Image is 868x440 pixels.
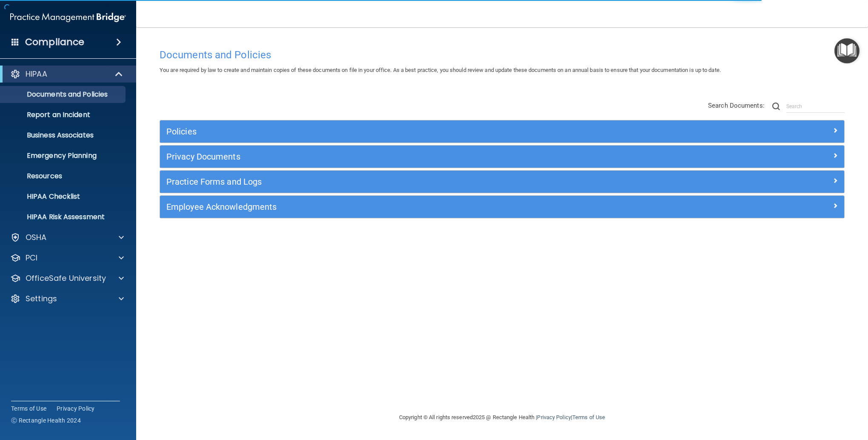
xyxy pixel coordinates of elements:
span: Search Documents: [708,102,765,109]
a: Privacy Policy [537,414,571,420]
a: OfficeSafe University [10,273,124,283]
span: You are required by law to create and maintain copies of these documents on file in your office. ... [160,67,721,73]
p: HIPAA Risk Assessment [6,213,122,221]
a: HIPAA [10,69,123,79]
a: PCI [10,253,124,263]
div: Copyright © All rights reserved 2025 @ Rectangle Health | | [347,404,657,431]
h4: Documents and Policies [160,49,845,60]
p: Report an Incident [6,111,122,119]
p: HIPAA [26,69,47,79]
p: OSHA [26,232,47,243]
p: PCI [26,253,37,263]
a: Terms of Use [11,404,46,413]
img: PMB logo [10,9,126,26]
span: Ⓒ Rectangle Health 2024 [11,416,81,425]
a: Privacy Documents [166,150,838,163]
p: Emergency Planning [6,151,122,160]
a: OSHA [10,232,124,243]
input: Search [786,100,845,113]
a: Privacy Policy [57,404,95,413]
img: ic-search.3b580494.png [772,103,780,110]
h4: Compliance [25,36,84,48]
p: OfficeSafe University [26,273,106,283]
h5: Privacy Documents [166,152,667,161]
p: Documents and Policies [6,90,122,99]
a: Practice Forms and Logs [166,175,838,189]
a: Employee Acknowledgments [166,200,838,214]
h5: Employee Acknowledgments [166,202,667,211]
p: HIPAA Checklist [6,192,122,201]
a: Policies [166,125,838,138]
a: Terms of Use [572,414,605,420]
p: Business Associates [6,131,122,140]
h5: Practice Forms and Logs [166,177,667,186]
p: Settings [26,294,57,304]
button: Open Resource Center [834,38,859,63]
p: Resources [6,172,122,180]
h5: Policies [166,127,667,136]
a: Settings [10,294,124,304]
